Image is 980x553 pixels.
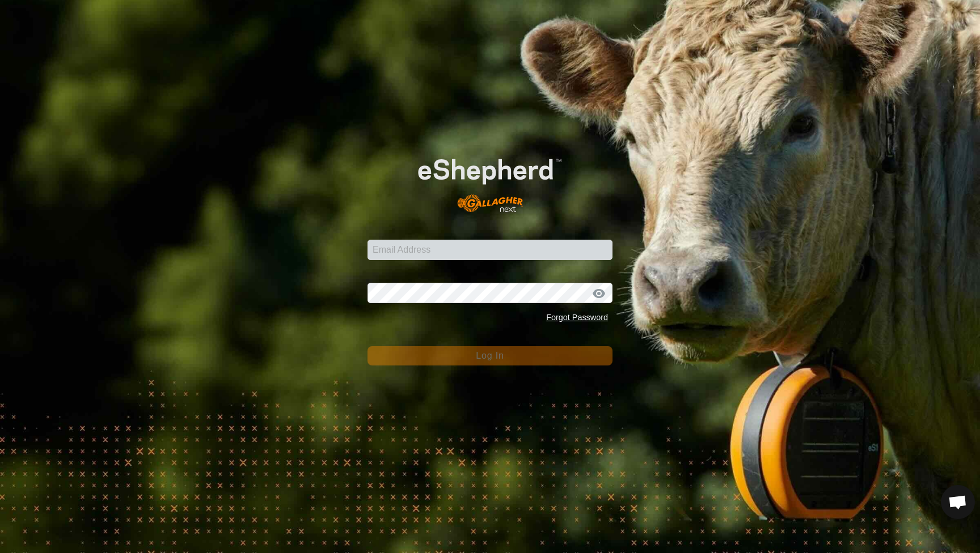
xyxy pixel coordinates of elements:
[941,485,975,519] a: Open chat
[367,240,612,260] input: Email Address
[392,138,588,222] img: E-shepherd Logo
[476,351,504,360] span: Log In
[546,313,608,322] a: Forgot Password
[367,346,612,365] button: Log In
